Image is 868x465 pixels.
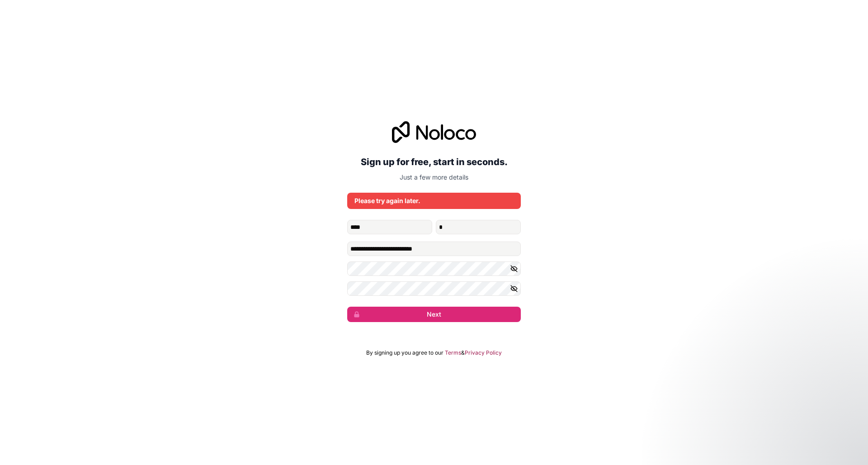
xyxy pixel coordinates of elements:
input: Email address [347,242,521,256]
input: given-name [347,220,432,234]
div: Please try again later. [354,196,514,205]
span: & [461,349,465,356]
p: Just a few more details [347,173,521,182]
input: Password [347,261,521,276]
button: Next [347,307,521,322]
a: Terms [445,349,461,356]
input: Confirm password [347,281,521,296]
span: By signing up you agree to our [366,349,443,356]
h2: Sign up for free, start in seconds. [347,154,521,170]
a: Privacy Policy [465,349,502,356]
input: family-name [436,220,521,234]
iframe: Intercom notifications message [687,397,868,460]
